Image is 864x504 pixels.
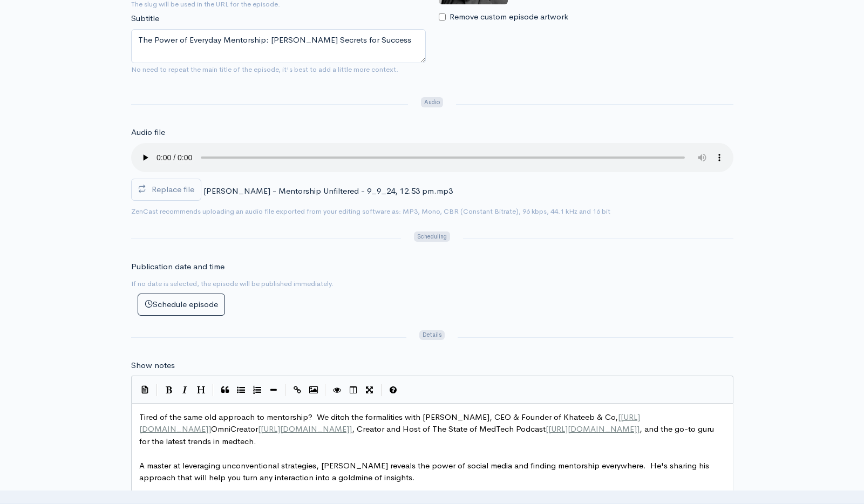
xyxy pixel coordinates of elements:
small: ZenCast recommends uploading an audio file exported from your editing software as: MP3, Mono, CBR... [131,207,610,216]
span: Details [419,330,445,340]
span: ] [208,424,211,434]
button: Quote [217,382,233,398]
textarea: The Power of Everyday Mentorship: [PERSON_NAME] Secrets for Success [131,29,426,63]
button: Insert Show Notes Template [137,381,153,397]
small: No need to repeat the main title of the episode, it's best to add a little more context. [131,65,398,74]
span: [ [258,424,261,434]
i: | [157,384,158,397]
button: Italic [177,382,193,398]
i: | [325,384,326,397]
button: Toggle Preview [329,382,345,398]
button: Toggle Side by Side [345,382,362,398]
small: If no date is selected, the episode will be published immediately. [131,279,334,288]
span: Tired of the same old approach to mentorship? We ditch the formalities with [PERSON_NAME], CEO & ... [139,412,716,446]
i: | [381,384,382,397]
button: Generic List [233,382,249,398]
span: [URL][DOMAIN_NAME] [261,424,349,434]
button: Bold [161,382,177,398]
button: Heading [193,382,209,398]
label: Subtitle [131,12,159,25]
button: Numbered List [249,382,266,398]
span: Scheduling [414,231,450,242]
i: | [213,384,214,397]
label: Audio file [131,126,165,139]
span: ] [349,424,352,434]
span: [PERSON_NAME] - Mentorship Unfiltered - 9_9_24, 12.53 pm.mp3 [203,186,453,196]
button: Markdown Guide [385,382,402,398]
span: Audio [421,97,443,107]
span: [ [546,424,548,434]
span: ] [637,424,640,434]
span: [URL][DOMAIN_NAME] [548,424,637,434]
label: Publication date and time [131,261,224,273]
button: Create Link [289,382,305,398]
button: Insert Image [305,382,322,398]
span: [ [618,412,621,422]
label: Remove custom episode artwork [450,11,568,23]
i: | [285,384,286,397]
button: Insert Horizontal Line [266,382,282,398]
button: Toggle Fullscreen [362,382,378,398]
span: A master at leveraging unconventional strategies, [PERSON_NAME] reveals the power of social media... [139,460,711,483]
button: Schedule episode [138,294,225,316]
label: Show notes [131,359,175,372]
span: Replace file [152,184,194,194]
